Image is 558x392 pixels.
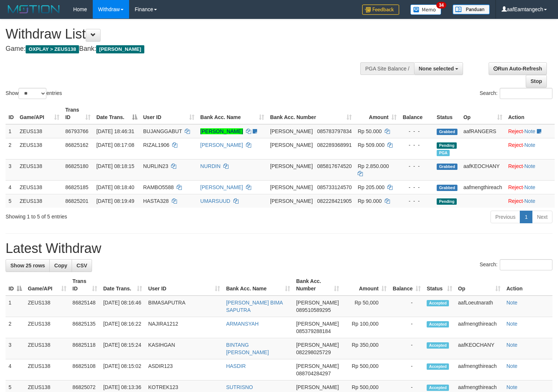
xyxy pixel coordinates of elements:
td: Rp 350,000 [342,338,390,359]
span: 34 [436,2,446,9]
h4: Game: Bank: [6,45,365,53]
span: [PERSON_NAME] [296,300,339,306]
td: aafmengthireach [460,180,505,194]
a: Note [524,128,535,134]
td: 86825148 [69,296,100,317]
img: Feedback.jpg [362,4,399,15]
span: Grabbed [437,164,457,170]
a: [PERSON_NAME] [200,128,243,134]
th: Status [434,103,460,124]
span: Copy 085817674520 to clipboard [317,163,352,169]
td: NAJIRA1212 [145,317,223,338]
img: panduan.png [453,4,490,14]
div: - - - [403,184,431,191]
a: Reject [508,184,523,190]
span: Copy 082298025729 to clipboard [296,349,331,355]
td: [DATE] 08:15:24 [100,338,145,359]
th: Trans ID: activate to sort column ascending [69,274,100,296]
th: Bank Acc. Name: activate to sort column ascending [197,103,267,124]
td: 4 [6,180,17,194]
span: CSV [76,263,87,269]
td: · [505,124,555,138]
span: [DATE] 08:18:40 [96,184,134,190]
td: Rp 100,000 [342,317,390,338]
span: Rp 205.000 [358,184,384,190]
td: aafmengthireach [455,359,503,381]
a: Reject [508,198,523,204]
th: ID: activate to sort column descending [6,274,25,296]
a: 1 [520,211,532,223]
a: CSV [72,259,92,272]
a: ARMANSYAH [226,321,259,327]
span: [PERSON_NAME] [270,128,313,134]
td: 5 [6,194,17,208]
td: Rp 500,000 [342,359,390,381]
span: [DATE] 08:17:08 [96,142,134,148]
td: BIMASAPUTRA [145,296,223,317]
td: 3 [6,338,25,359]
span: Rp 2.850.000 [358,163,389,169]
span: Accepted [427,342,449,349]
label: Search: [480,88,552,99]
span: Show 25 rows [10,263,45,269]
td: ZEUS138 [17,159,62,180]
div: PGA Site Balance / [360,62,414,75]
span: Rp 90.000 [358,198,382,204]
span: Copy 085783797834 to clipboard [317,128,352,134]
span: [PERSON_NAME] [296,342,339,348]
a: Show 25 rows [6,259,50,272]
div: Showing 1 to 5 of 5 entries [6,210,227,220]
td: 86825118 [69,338,100,359]
input: Search: [500,88,552,99]
th: Op: activate to sort column ascending [460,103,505,124]
span: [PERSON_NAME] [296,363,339,369]
th: Action [505,103,555,124]
td: - [390,359,424,381]
td: [DATE] 08:16:22 [100,317,145,338]
th: Status: activate to sort column ascending [424,274,455,296]
td: ZEUS138 [17,124,62,138]
td: 1 [6,124,17,138]
span: [DATE] 18:46:31 [96,128,134,134]
td: · [505,194,555,208]
td: ZEUS138 [25,338,69,359]
span: Pending [437,142,457,149]
a: Previous [490,211,520,223]
td: 2 [6,138,17,159]
button: None selected [414,62,463,75]
a: Run Auto-Refresh [489,62,547,75]
label: Show entries [6,88,62,99]
th: Action [503,274,552,296]
img: MOTION_logo.png [6,4,62,15]
a: NURDIN [200,163,220,169]
span: Grabbed [437,129,457,135]
span: 86825180 [65,163,88,169]
span: 86825162 [65,142,88,148]
td: ZEUS138 [17,194,62,208]
th: Trans ID: activate to sort column ascending [62,103,93,124]
th: Balance: activate to sort column ascending [390,274,424,296]
td: aafRANGERS [460,124,505,138]
th: Game/API: activate to sort column ascending [17,103,62,124]
td: ZEUS138 [17,138,62,159]
span: [PERSON_NAME] [296,321,339,327]
select: Showentries [19,88,46,99]
th: Bank Acc. Number: activate to sort column ascending [267,103,355,124]
a: Next [532,211,552,223]
td: [DATE] 08:16:46 [100,296,145,317]
td: ZEUS138 [17,180,62,194]
td: 3 [6,159,17,180]
span: Grabbed [437,185,457,191]
th: User ID: activate to sort column ascending [145,274,223,296]
td: Rp 50,000 [342,296,390,317]
th: Amount: activate to sort column ascending [342,274,390,296]
span: BUJANGGABUT [143,128,182,134]
span: Copy 082228421905 to clipboard [317,198,352,204]
td: · [505,180,555,194]
a: HASDIR [226,363,246,369]
span: [DATE] 08:18:15 [96,163,134,169]
img: Button%20Memo.svg [410,4,442,15]
th: User ID: activate to sort column ascending [140,103,197,124]
a: Note [506,384,518,390]
span: [PERSON_NAME] [270,198,313,204]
